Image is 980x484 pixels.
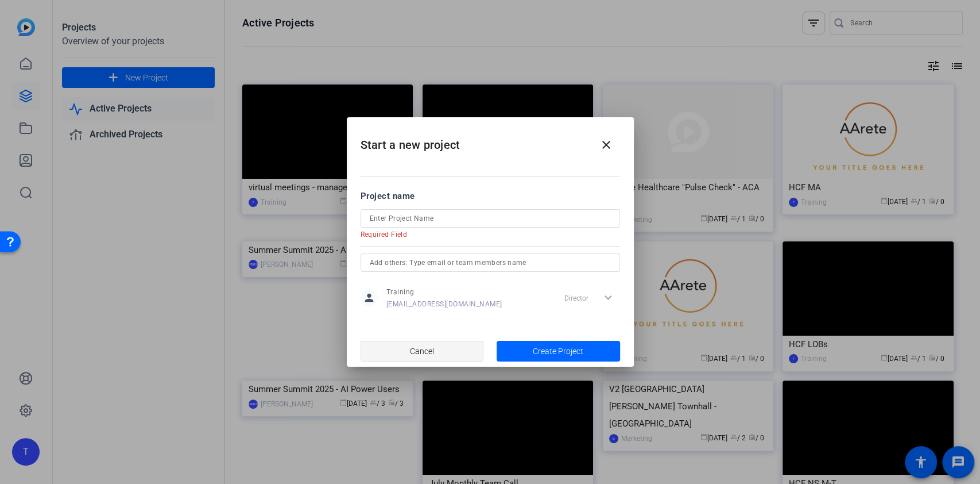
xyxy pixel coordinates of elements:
h2: Start a new project [347,117,634,164]
input: Add others: Type email or team members name [370,256,611,270]
mat-icon: person [361,289,378,306]
span: Training [386,287,502,297]
span: Cancel [410,340,434,362]
span: [EMAIL_ADDRESS][DOMAIN_NAME] [386,299,502,309]
input: Enter Project Name [370,212,611,225]
mat-icon: close [599,138,613,152]
button: Create Project [497,341,620,362]
span: Create Project [533,345,583,358]
mat-error: Required Field [361,228,611,239]
button: Cancel [361,341,484,362]
div: Project name [361,190,620,202]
